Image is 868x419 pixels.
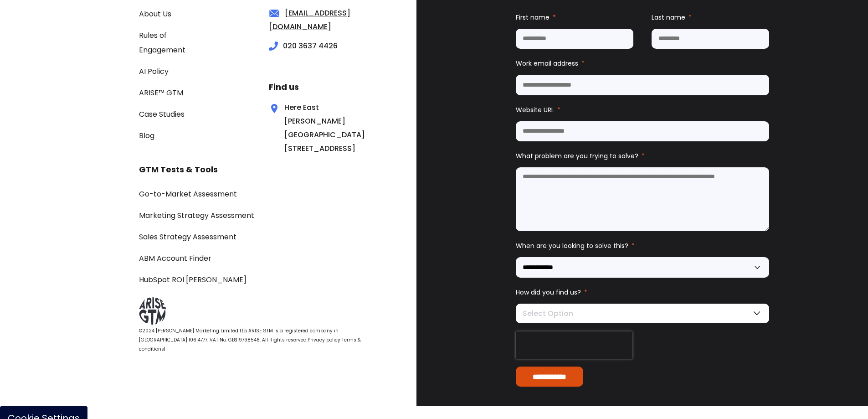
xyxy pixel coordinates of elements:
[139,109,185,119] a: Case Studies
[283,41,338,51] a: 020 3637 4426
[139,326,373,354] div: |
[139,327,339,343] span: ©2024 [PERSON_NAME] Marketing Limited t/a ARISE GTM is a registered company in [GEOGRAPHIC_DATA] ...
[516,331,632,359] iframe: reCAPTCHA
[516,13,550,22] span: First name
[139,186,373,287] div: Navigation Menu
[269,101,343,155] div: Here East [PERSON_NAME] [GEOGRAPHIC_DATA][STREET_ADDRESS]
[139,30,185,55] a: Rules of Engagement
[516,304,769,323] div: Select Option
[139,210,254,221] a: Marketing Strategy Assessment
[139,336,361,352] a: Terms & conditions
[139,163,373,176] h3: GTM Tests & Tools
[139,297,166,325] img: ARISE GTM logo grey
[269,8,350,32] a: [EMAIL_ADDRESS][DOMAIN_NAME]
[139,189,237,199] a: Go-to-Market Assessment
[139,6,214,143] div: Navigation Menu
[516,59,578,68] span: Work email address
[516,241,628,250] span: When are you looking to solve this?
[139,253,211,264] a: ABM Account Finder
[139,274,247,285] a: HubSpot ROI [PERSON_NAME]
[139,232,236,242] a: Sales Strategy Assessment
[652,13,685,22] span: Last name
[516,151,638,160] span: What problem are you trying to solve?
[269,80,374,94] h3: Find us
[139,9,171,19] a: About Us
[139,66,169,77] a: AI Policy
[308,336,340,343] a: Privacy policy
[516,288,581,297] span: How did you find us?
[516,105,554,114] span: Website URL
[139,130,154,141] a: Blog
[340,336,342,343] span: |
[139,88,183,98] a: ARISE™ GTM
